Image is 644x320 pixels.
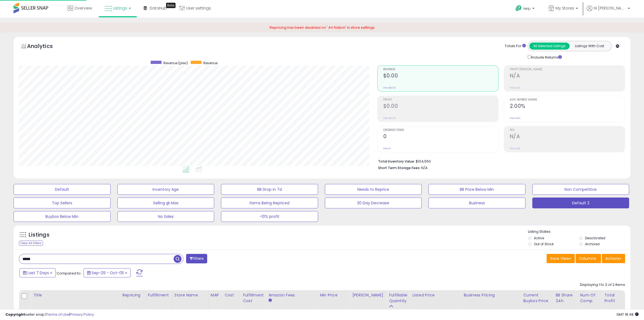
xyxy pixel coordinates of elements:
[383,117,396,120] small: Prev: $0.00
[528,229,630,234] p: Listing States:
[70,312,94,317] a: Privacy Policy
[221,198,318,208] button: Items Being Repriced
[243,292,264,304] div: Fulfillment Cost
[27,42,63,51] h5: Analytics
[113,5,127,11] span: Listings
[585,236,605,240] label: Deactivated
[224,292,238,298] div: Cost
[46,312,69,317] a: Terms of Use
[74,5,92,11] span: Overview
[510,86,520,89] small: Prev: N/A
[92,270,124,276] span: Sep-29 - Oct-05
[616,312,639,317] span: 2025-10-14 18:48 GMT
[29,231,49,239] h5: Listings
[268,298,272,303] small: Amazon Fees.
[524,54,568,60] div: Include Returns
[325,184,422,195] button: Needs to Reprice
[186,254,207,263] button: Filters
[325,198,422,208] button: 30 Day Decrease
[556,5,574,11] span: My Stores
[383,73,498,80] h2: $0.00
[510,147,520,150] small: Prev: N/A
[378,166,420,170] b: Short Term Storage Fees:
[268,292,315,298] div: Amazon Fees
[579,256,596,261] span: Columns
[547,254,575,263] button: Save View
[523,6,531,11] span: Help
[203,61,217,65] span: Revenue
[5,312,94,317] div: seller snap | |
[510,133,625,141] h2: N/A
[534,236,544,240] label: Active
[576,254,601,263] button: Columns
[580,282,625,287] div: Displaying 1 to 2 of 2 items
[412,292,459,298] div: Listed Price
[511,1,540,18] a: Help
[428,184,526,195] button: BB Price Below Min
[510,68,625,71] span: Profit [PERSON_NAME]
[28,270,49,276] span: Last 7 Days
[510,129,625,132] span: ROI
[19,241,43,246] div: Clear All Filters
[421,165,428,170] span: N/A
[515,5,522,12] i: Get Help
[122,292,143,298] div: Repricing
[464,292,518,298] div: Business Pricing
[14,211,111,222] button: Buybox Below Min
[117,184,214,195] button: Inventory Age
[221,211,318,222] button: -10% profit
[556,292,575,304] div: BB Share 24h.
[529,43,570,50] button: All Selected Listings
[270,25,375,30] span: Repricing has been disabled on ' AV Nation' in store settings
[532,184,629,195] button: Non Competitive
[383,86,396,89] small: Prev: $0.00
[117,198,214,208] button: Selling @ Max
[594,5,626,11] span: Hi [PERSON_NAME]
[585,242,600,246] label: Archived
[57,271,81,276] span: Compared to:
[389,292,408,304] div: Fulfillable Quantity
[166,3,176,8] div: Tooltip anchor
[378,159,415,164] b: Total Inventory Value:
[383,129,498,132] span: Ordered Items
[211,292,220,298] div: MAP
[523,292,551,304] div: Current Buybox Price
[150,5,167,11] span: DataHub
[383,68,498,71] span: Revenue
[580,292,600,304] div: Num of Comp.
[510,98,625,101] span: Avg. Buybox Share
[14,198,111,208] button: Top Sellers
[602,254,625,263] button: Actions
[5,312,25,317] strong: Copyright
[84,268,131,277] button: Sep-29 - Oct-05
[569,43,610,50] button: Listings With Cost
[383,98,498,101] span: Profit
[604,292,624,304] div: Total Profit
[148,292,170,298] div: Fulfillment
[163,61,188,65] span: Revenue (prev)
[534,242,554,246] label: Out of Stock
[117,211,214,222] button: No Sales
[428,198,526,208] button: Business
[14,184,111,195] button: Default
[19,268,56,277] button: Last 7 Days
[510,103,625,110] h2: 2.00%
[510,117,520,120] small: Prev: N/A
[378,158,621,164] li: $104,550
[505,44,526,49] div: Totals For
[221,184,318,195] button: BB Drop in 7d
[320,292,348,298] div: Min Price
[510,73,625,80] h2: N/A
[352,292,384,298] div: [PERSON_NAME]
[174,292,206,298] div: Store Name
[383,147,391,150] small: Prev: 0
[383,133,498,141] h2: 0
[532,198,629,208] button: Default 2
[587,5,630,18] a: Hi [PERSON_NAME]
[383,103,498,110] h2: $0.00
[33,292,118,298] div: Title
